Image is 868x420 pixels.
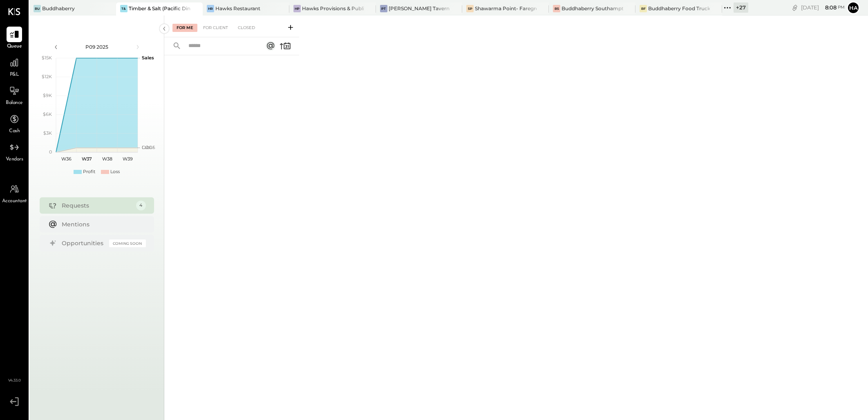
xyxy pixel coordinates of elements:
div: Coming Soon [109,239,146,247]
text: Labor [142,145,154,150]
div: + 27 [734,2,748,13]
a: Accountant [0,181,28,205]
div: For Client [199,24,232,32]
div: [DATE] [801,4,845,11]
text: Sales [142,55,154,61]
text: W38 [102,156,112,162]
div: HP [293,5,301,12]
text: $15K [42,55,52,61]
text: W36 [61,156,71,162]
text: $3K [43,130,52,136]
div: Loss [110,169,120,175]
div: Requests [62,201,132,210]
div: 4 [136,201,146,210]
div: P09 2025 [62,43,132,50]
div: Profit [83,169,95,175]
div: T& [120,5,128,12]
div: Shawarma Point- Fareground [475,5,537,12]
div: PT [380,5,387,12]
span: Balance [6,99,23,107]
a: Cash [0,111,28,135]
div: For Me [172,24,197,32]
a: Queue [0,27,28,50]
text: 0 [49,149,52,155]
button: Ha [847,1,860,14]
a: P&L [0,55,28,79]
span: Vendors [6,156,23,163]
div: Buddhaberry Southampton [562,5,623,12]
div: Closed [234,24,259,32]
span: P&L [10,71,19,79]
span: Cash [9,128,20,135]
text: W37 [81,156,92,162]
div: copy link [791,3,799,12]
div: Opportunities [62,239,105,247]
div: Mentions [62,220,142,228]
text: $9K [43,93,52,98]
div: Hawks Restaurant [215,5,260,12]
div: Hawks Provisions & Public House [302,5,364,12]
div: HR [207,5,214,12]
a: Balance [0,83,28,107]
div: SP [466,5,474,12]
span: Accountant [2,198,27,205]
span: Queue [7,43,22,50]
a: Vendors [0,140,28,163]
text: W39 [122,156,132,162]
div: Buddhaberry Food Truck [648,5,710,12]
text: $12K [42,74,52,79]
div: Buddhaberry [42,5,75,12]
div: Bu [34,5,41,12]
div: Timber & Salt (Pacific Dining CA1 LLC) [129,5,190,12]
text: $6K [43,111,52,117]
div: BF [640,5,647,12]
div: BS [553,5,560,12]
div: [PERSON_NAME] Tavern [389,5,450,12]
